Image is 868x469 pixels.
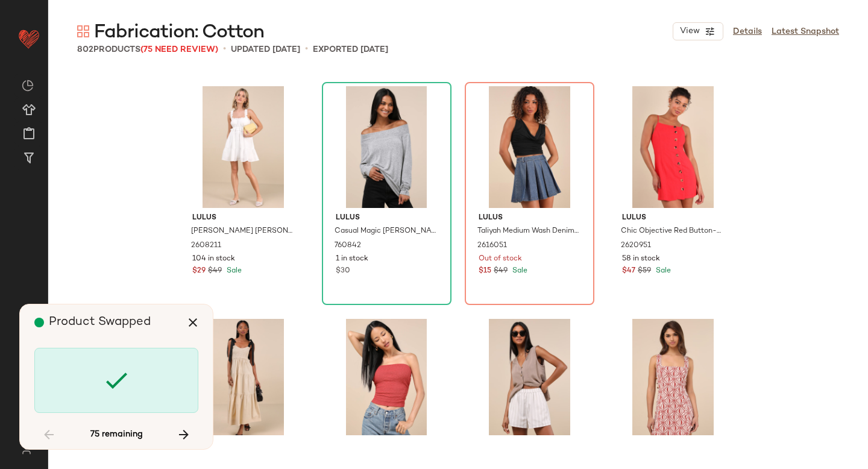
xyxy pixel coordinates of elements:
span: 802 [77,45,93,54]
span: Out of stock [479,254,522,265]
span: 104 in stock [192,254,235,265]
span: Lulus [192,213,294,224]
span: Chic Objective Red Button-Front Mini Dress [621,226,723,237]
span: Taliyah Medium Wash Denim Pleated High-Rise Mini Skirt [477,226,579,237]
span: $29 [192,266,206,277]
span: Fabrication: Cotton [94,20,264,45]
span: Product Swapped [49,316,151,329]
span: $47 [622,266,635,277]
p: updated [DATE] [231,43,300,56]
a: Details [733,25,762,38]
span: $49 [494,266,508,277]
span: $15 [479,266,491,277]
p: Exported [DATE] [313,43,388,56]
span: (75 Need Review) [140,45,218,54]
span: 2616051 [477,241,507,251]
a: Latest Snapshot [772,25,839,38]
img: 12560841_2616051.jpg [469,86,590,208]
img: 12463621_760842.jpg [326,86,447,208]
img: 12565921_2593671.jpg [326,319,447,441]
span: 75 remaining [90,429,143,440]
span: $59 [638,266,651,277]
span: Sale [653,267,671,275]
span: Lulus [479,213,580,224]
img: svg%3e [14,445,38,455]
span: $49 [208,266,222,277]
span: Sale [510,267,527,275]
span: Lulus [622,213,724,224]
span: View [679,27,700,36]
span: 58 in stock [622,254,660,265]
span: 760842 [335,241,361,251]
img: 12563941_2608211.jpg [183,86,304,208]
span: 2608211 [191,241,221,251]
button: View [673,22,723,40]
img: svg%3e [77,25,89,37]
span: Sale [224,267,242,275]
span: • [305,42,308,57]
div: Products [77,43,218,56]
span: Lulus [336,213,438,224]
img: 12574901_2620951.jpg [612,86,734,208]
img: 12590341_2605991.jpg [469,319,590,441]
img: 12513421_2615071.jpg [612,319,734,441]
span: $30 [336,266,350,277]
span: [PERSON_NAME] [PERSON_NAME] Ruffled Babydoll Mini Dress [191,226,293,237]
img: heart_red.DM2ytmEG.svg [17,27,41,51]
span: Casual Magic [PERSON_NAME] Off-the-Shoulder Sweater Top [335,226,436,237]
span: 2620951 [621,241,651,251]
span: 1 in stock [336,254,368,265]
img: svg%3e [22,80,34,92]
span: • [223,42,226,57]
